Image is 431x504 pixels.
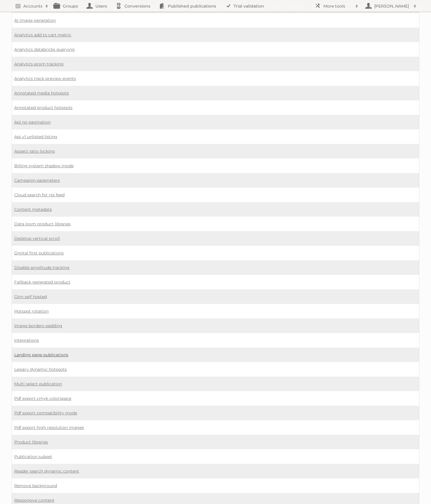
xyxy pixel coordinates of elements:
a: Publication subset [14,454,52,459]
a: Pdf export cmyk colorspace [14,396,71,401]
a: Fallback generated product [14,279,70,285]
a: Content metadata [14,207,52,212]
a: Data loom product libraries [14,221,71,227]
a: Legacy dynamic hotspots [14,367,67,372]
a: Image borders padding [14,323,62,328]
a: Responsive content [14,498,54,503]
a: Analytics ecom tracking [14,61,64,67]
a: Desktop vertical scroll [14,236,60,241]
h2: More tools [323,3,352,9]
a: Annotated media hotspots [14,90,69,96]
a: Multi select publication [14,381,62,387]
a: AI image generation [14,18,56,23]
a: Api no pagination [14,120,51,125]
a: Aspect ratio locking [14,149,55,154]
a: Landing page publications [14,352,68,357]
a: Billing system shadow mode [14,163,74,168]
a: Cloud search for rss feed [14,192,65,197]
a: Pdf export high resolution images [14,425,84,430]
a: Integrations [14,338,39,343]
a: Campaign parameters [14,178,60,183]
a: Pdf export compatibility mode [14,410,77,416]
a: Reader search dynamic content [14,469,79,474]
a: Product libraries [14,439,48,445]
h2: Accounts [23,3,42,9]
a: Api v1 unlisted listing [14,134,57,139]
a: Analytics track preview events [14,76,76,81]
a: Digital first publications [14,250,64,256]
a: Hotspot rotation [14,309,49,314]
h2: [PERSON_NAME] [373,3,411,9]
a: Disable amplitude tracking [14,265,70,270]
a: Gtm self hosted [14,294,47,299]
a: Analytics add to cart metric [14,32,71,38]
a: Analytics databricks querying [14,47,75,52]
a: Remove background [14,483,57,488]
a: Annotated product hotspots [14,105,72,110]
